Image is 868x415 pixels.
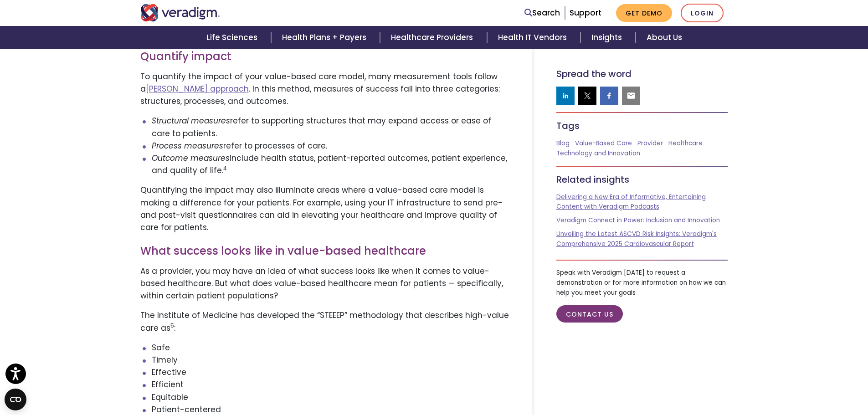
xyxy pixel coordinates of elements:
[616,4,672,22] a: Get Demo
[570,7,601,18] a: Support
[140,265,510,302] p: As a provider, you may have an idea of what success looks like when it comes to value-based healt...
[556,230,717,248] a: Unveiling the Latest ASCVD Risk Insights: Veradigm's Comprehensive 2025 Cardiovascular Report
[687,103,857,404] iframe: Drift Chat Widget
[681,4,724,22] a: Login
[152,391,510,404] li: Equitable
[223,164,227,172] sup: 4
[556,139,703,158] a: Healthcare Technology and Innovation
[140,184,510,234] p: Quantifying the impact may also illuminate areas where a value-based care model is making a diffe...
[556,216,720,225] a: Veradigm Connect in Power: Inclusion and Innovation
[140,309,510,334] p: The Institute of Medicine has developed the “STEEEP” methodology that describes high-value care as :
[5,389,26,410] button: Open CMP widget
[556,174,728,185] h5: Related insights
[140,50,510,63] h3: Quantify impact
[487,26,580,49] a: Health IT Vendors
[140,71,510,108] p: To quantify the impact of your value-based care model, many measurement tools follow a . In this ...
[556,268,728,297] p: Speak with Veradigm [DATE] to request a demonstration or for more information on how we can help ...
[140,4,220,21] img: Veradigm logo
[152,140,510,152] li: refer to processes of care.
[556,305,623,323] a: Contact Us
[152,115,510,139] li: refer to supporting structures that may expand access or ease of care to patients.
[152,115,230,126] em: Structural measures
[152,354,510,366] li: Timely
[575,139,632,148] a: Value-Based Care
[152,342,510,354] li: Safe
[556,193,706,211] a: Delivering a New Era of Informative, Entertaining Content with Veradigm Podcasts
[146,83,249,94] a: [PERSON_NAME] approach
[524,7,560,19] a: Search
[152,140,223,151] em: Process measures
[605,91,614,100] img: facebook sharing button
[636,26,693,49] a: About Us
[195,26,271,49] a: Life Sciences
[152,379,510,391] li: Efficient
[152,366,510,379] li: Effective
[152,153,230,164] em: Outcome measures
[556,120,728,131] h5: Tags
[556,139,570,148] a: Blog
[583,91,592,100] img: twitter sharing button
[627,91,636,100] img: email sharing button
[170,322,174,329] sup: 5
[152,152,510,177] li: include health status, patient-reported outcomes, patient experience, and quality of life.
[561,91,570,100] img: linkedin sharing button
[271,26,380,49] a: Health Plans + Payers
[580,26,636,49] a: Insights
[140,245,510,258] h3: What success looks like in value-based healthcare
[380,26,487,49] a: Healthcare Providers
[556,68,728,79] h5: Spread the word
[637,139,663,148] a: Provider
